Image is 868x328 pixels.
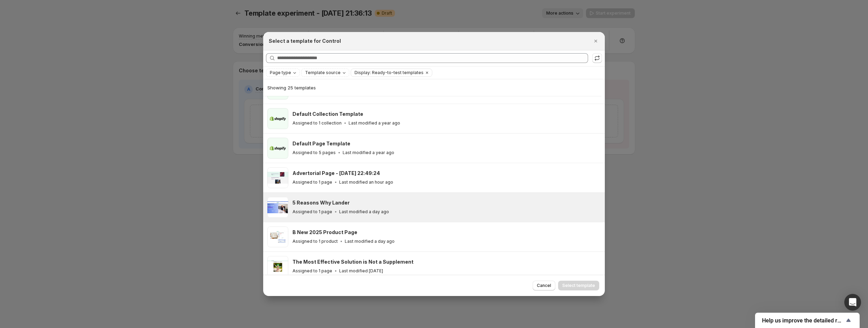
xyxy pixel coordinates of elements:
p: Last modified a day ago [339,209,389,215]
button: Display: Ready-to-test templates [351,69,424,77]
h3: Default Collection Template [292,111,363,118]
p: Assigned to 1 page [292,209,332,215]
button: Close [591,36,601,46]
span: Help us improve the detailed report for A/B campaigns [762,317,844,324]
span: Template source [305,70,341,75]
button: Show survey - Help us improve the detailed report for A/B campaigns [762,316,853,325]
img: Default Collection Template [267,108,288,129]
h3: The Most Effective Solution is Not a Supplement [292,258,413,265]
h3: Advertorial Page - [DATE] 22:49:24 [292,170,380,177]
p: Assigned to 1 page [292,179,332,185]
button: Cancel [533,281,555,290]
h3: 5 Reasons Why Lander [292,199,350,206]
span: Display: Ready-to-test templates [355,70,424,75]
button: Clear [424,69,431,77]
img: Default Page Template [267,138,288,159]
h3: Default Page Template [292,140,350,147]
p: Last modified a year ago [343,150,394,155]
span: Cancel [537,283,551,288]
p: Assigned to 1 collection [292,120,342,126]
p: Assigned to 1 page [292,268,332,274]
span: Showing 25 templates [267,85,316,90]
p: Assigned to 5 pages [292,150,336,155]
p: Last modified a year ago [349,120,400,126]
button: Page type [266,69,299,77]
button: Template source [302,69,349,77]
h2: Select a template for Control [269,38,341,45]
p: Last modified a day ago [345,239,395,244]
h3: B New 2025 Product Page [292,229,357,236]
p: Assigned to 1 product [292,239,338,244]
span: Page type [270,70,291,75]
div: Open Intercom Messenger [844,294,861,311]
p: Last modified an hour ago [339,179,393,185]
p: Last modified [DATE] [339,268,383,274]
